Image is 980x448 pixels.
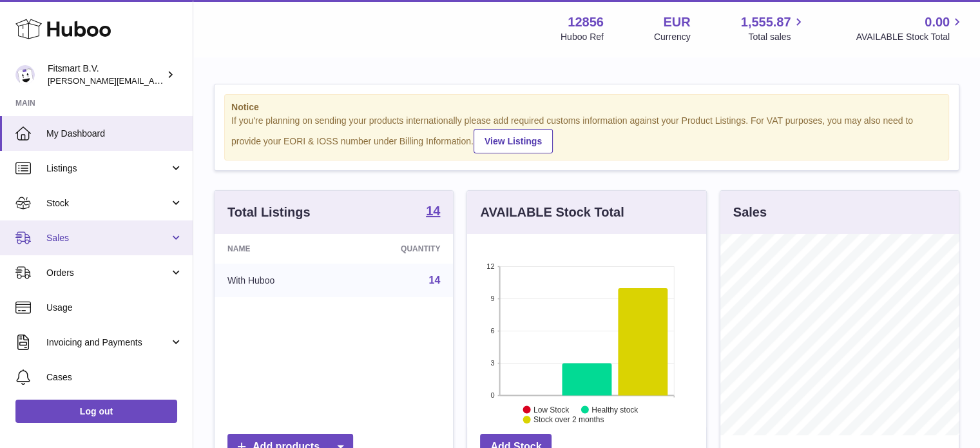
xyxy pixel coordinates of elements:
h3: Total Listings [227,204,311,221]
text: Low Stock [533,405,570,414]
span: Usage [46,302,183,314]
span: 0.00 [925,14,950,31]
a: 14 [429,275,441,286]
a: 14 [426,204,440,220]
span: Stock [46,197,169,209]
a: 0.00 AVAILABLE Stock Total [856,14,965,43]
th: Name [215,234,340,264]
strong: EUR [663,14,690,31]
text: 12 [487,262,495,270]
td: With Huboo [215,264,340,297]
th: Quantity [340,234,453,264]
span: Sales [46,232,169,244]
div: Currency [654,31,691,43]
span: Total sales [748,31,805,43]
img: jonathan@leaderoo.com [15,65,35,84]
strong: 12856 [568,14,604,31]
div: If you're planning on sending your products internationally please add required customs informati... [231,115,942,153]
text: Stock over 2 months [533,415,604,424]
span: AVAILABLE Stock Total [856,31,965,43]
div: Fitsmart B.V. [48,63,164,87]
a: Log out [15,400,177,423]
span: 1,555.87 [741,14,791,31]
text: 3 [491,359,495,367]
text: 9 [491,295,495,302]
span: My Dashboard [46,128,183,140]
span: [PERSON_NAME][EMAIL_ADDRESS][DOMAIN_NAME] [48,75,258,86]
text: 0 [491,391,495,399]
strong: Notice [231,101,942,113]
span: Orders [46,267,169,279]
text: Healthy stock [591,405,639,414]
strong: 14 [426,204,440,217]
h3: AVAILABLE Stock Total [480,204,624,221]
div: Huboo Ref [561,31,604,43]
span: Invoicing and Payments [46,336,169,349]
h3: Sales [733,204,767,221]
span: Cases [46,371,183,384]
a: 1,555.87 Total sales [741,14,806,43]
a: View Listings [474,129,553,153]
text: 6 [491,327,495,335]
span: Listings [46,162,169,175]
